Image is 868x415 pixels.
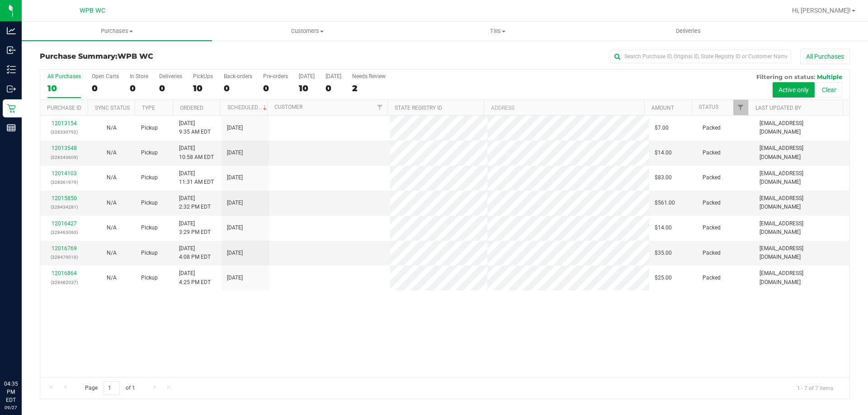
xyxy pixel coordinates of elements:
[107,224,117,232] button: N/A
[733,100,748,115] a: Filter
[107,173,117,182] button: N/A
[47,73,81,79] div: All Purchases
[77,381,142,395] span: Page of 1
[756,73,815,80] span: Filtering on status:
[179,144,214,161] span: [DATE] 10:58 AM EDT
[179,269,211,286] span: [DATE] 4:25 PM EDT
[141,274,158,282] span: Pickup
[227,274,243,282] span: [DATE]
[227,224,243,232] span: [DATE]
[227,249,243,257] span: [DATE]
[755,105,801,111] a: Last Updated By
[92,83,119,93] div: 0
[47,83,81,93] div: 10
[759,219,844,237] span: [EMAIL_ADDRESS][DOMAIN_NAME]
[46,153,82,162] p: (328343609)
[52,145,77,151] a: 12013548
[212,27,402,35] span: Customers
[655,224,672,232] span: $14.00
[403,27,592,35] span: Tills
[107,149,117,157] button: N/A
[107,224,117,231] span: Not Applicable
[107,274,117,282] button: N/A
[651,105,674,111] a: Amount
[52,170,77,177] a: 12014103
[95,105,130,111] a: Sync Status
[703,149,721,157] span: Packed
[52,220,77,227] a: 12016427
[655,124,669,132] span: $7.00
[141,199,158,207] span: Pickup
[263,73,288,79] div: Pre-orders
[395,105,442,111] a: State Registry ID
[299,83,315,93] div: 10
[141,224,158,232] span: Pickup
[759,194,844,211] span: [EMAIL_ADDRESS][DOMAIN_NAME]
[107,275,117,281] span: Not Applicable
[227,173,243,182] span: [DATE]
[227,149,243,157] span: [DATE]
[655,199,675,207] span: $561.00
[107,199,117,207] button: N/A
[759,144,844,161] span: [EMAIL_ADDRESS][DOMAIN_NAME]
[703,274,721,282] span: Packed
[773,82,815,98] button: Active only
[107,125,117,131] span: Not Applicable
[402,22,593,41] a: Tills
[484,100,644,116] th: Address
[227,199,243,207] span: [DATE]
[92,73,119,79] div: Open Carts
[107,250,117,256] span: Not Applicable
[141,149,158,157] span: Pickup
[141,124,158,132] span: Pickup
[7,26,16,35] inline-svg: Analytics
[703,224,721,232] span: Packed
[107,249,117,257] button: N/A
[179,169,214,187] span: [DATE] 11:31 AM EDT
[703,173,721,182] span: Packed
[104,381,120,395] input: 1
[107,174,117,181] span: Not Applicable
[180,105,203,111] a: Ordered
[817,73,842,80] span: Multiple
[703,199,721,207] span: Packed
[759,244,844,261] span: [EMAIL_ADDRESS][DOMAIN_NAME]
[107,124,117,132] button: N/A
[7,123,16,132] inline-svg: Reports
[47,105,81,111] a: Purchase ID
[46,253,82,261] p: (328479019)
[224,73,252,79] div: Back-orders
[4,380,18,404] p: 04:35 PM EDT
[227,104,269,111] a: Scheduled
[325,73,341,79] div: [DATE]
[7,84,16,93] inline-svg: Outbound
[759,169,844,187] span: [EMAIL_ADDRESS][DOMAIN_NAME]
[699,104,718,110] a: Status
[179,244,211,261] span: [DATE] 4:08 PM EDT
[227,124,243,132] span: [DATE]
[130,83,148,93] div: 0
[52,195,77,201] a: 12015850
[792,7,851,14] span: Hi, [PERSON_NAME]!
[107,200,117,206] span: Not Applicable
[141,249,158,257] span: Pickup
[655,249,672,257] span: $35.00
[193,83,213,93] div: 10
[179,194,211,211] span: [DATE] 2:32 PM EDT
[212,22,402,41] a: Customers
[7,65,16,74] inline-svg: Inventory
[263,83,288,93] div: 0
[274,104,302,110] a: Customer
[193,73,213,79] div: PickUps
[118,52,153,61] span: WPB WC
[224,83,252,93] div: 0
[179,119,211,136] span: [DATE] 9:35 AM EDT
[816,82,842,98] button: Clear
[759,269,844,286] span: [EMAIL_ADDRESS][DOMAIN_NAME]
[352,83,386,93] div: 2
[325,83,341,93] div: 0
[664,27,713,35] span: Deliveries
[593,22,783,41] a: Deliveries
[655,149,672,157] span: $14.00
[142,105,155,111] a: Type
